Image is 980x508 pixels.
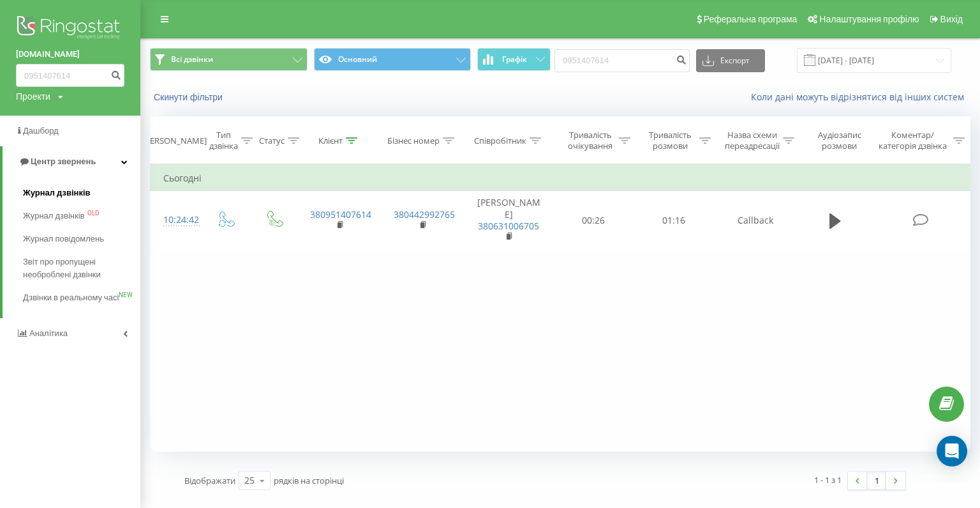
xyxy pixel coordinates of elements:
button: Скинути фільтри [150,91,229,103]
a: 1 [867,472,886,489]
td: 00:26 [554,191,634,250]
div: 10:24:42 [163,208,189,233]
div: Open Intercom Messenger [937,436,967,466]
span: Відображати [184,475,235,486]
span: Звіт про пропущені необроблені дзвінки [23,256,134,281]
input: Пошук за номером [16,64,124,87]
div: Бізнес номер [387,135,440,146]
div: Тип дзвінка [209,130,238,151]
button: Експорт [696,49,765,72]
div: Назва схеми переадресації [725,130,780,151]
a: Звіт про пропущені необроблені дзвінки [23,250,140,286]
a: Журнал повідомлень [23,227,140,250]
a: 380631006705 [478,220,539,232]
span: Журнал дзвінків [23,210,84,222]
button: Графік [477,48,551,71]
span: Дашборд [23,126,59,135]
div: Співробітник [474,135,526,146]
span: Дзвінки в реальному часі [23,291,119,304]
div: Проекти [16,90,50,103]
div: Тривалість розмови [645,130,696,151]
div: [PERSON_NAME] [142,135,207,146]
a: Дзвінки в реальному часіNEW [23,286,140,309]
a: 380442992765 [394,208,455,220]
div: 25 [244,474,255,487]
div: Коментар/категорія дзвінка [875,130,950,151]
span: Всі дзвінки [171,54,213,65]
span: Аналiтика [29,328,68,338]
span: Вихід [940,14,963,24]
td: Сьогодні [151,165,970,191]
a: 380951407614 [310,208,371,220]
span: Реферальна програма [704,14,798,24]
span: рядків на сторінці [274,475,344,486]
a: [DOMAIN_NAME] [16,48,124,61]
img: Ringostat logo [16,13,124,45]
span: Журнал дзвінків [23,187,91,199]
button: Основний [314,48,471,71]
div: Аудіозапис розмови [808,130,870,151]
input: Пошук за номером [554,49,690,72]
div: 1 - 1 з 1 [814,473,842,486]
span: Журнал повідомлень [23,233,104,245]
span: Налаштування профілю [819,14,919,24]
a: Коли дані можуть відрізнятися вiд інших систем [751,91,970,103]
div: Клієнт [318,135,343,146]
button: Всі дзвінки [150,48,308,71]
td: [PERSON_NAME] [464,191,553,250]
a: Журнал дзвінків [23,181,140,204]
div: Статус [259,135,285,146]
div: Тривалість очікування [565,130,616,151]
a: Центр звернень [3,146,140,177]
a: Журнал дзвінківOLD [23,204,140,227]
td: Callback [714,191,797,250]
span: Центр звернень [31,157,96,166]
span: Графік [502,55,527,64]
td: 01:16 [634,191,713,250]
